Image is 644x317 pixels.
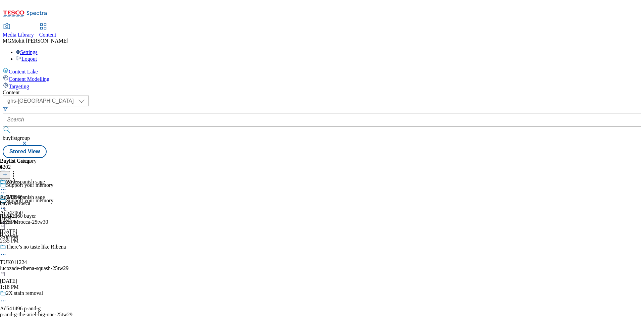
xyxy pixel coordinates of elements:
[16,56,37,62] a: Logout
[9,84,29,89] span: Targeting
[6,179,19,185] div: Bayer
[6,179,45,185] div: With spanish sage
[16,49,38,55] a: Settings
[3,38,11,44] span: MG
[9,76,49,82] span: Content Modelling
[39,32,56,38] span: Content
[3,67,641,75] a: Content Lake
[6,290,43,296] div: 2X stain removal
[6,244,66,250] div: There’s no taste like Ribena
[3,82,641,90] a: Targeting
[3,145,47,158] button: Stored View
[3,90,641,96] div: Content
[3,113,641,126] input: Search
[3,24,34,38] a: Media Library
[3,106,8,112] svg: Search Filters
[3,32,34,38] span: Media Library
[9,69,38,74] span: Content Lake
[11,38,68,44] span: Mohit [PERSON_NAME]
[3,135,30,141] span: buylistgroup
[3,75,641,82] a: Content Modelling
[39,24,56,38] a: Content
[6,194,45,200] div: With spanish sage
